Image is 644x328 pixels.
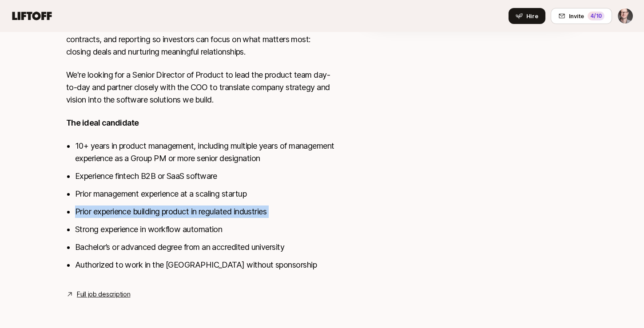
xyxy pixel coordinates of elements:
[588,12,604,20] div: 4 /10
[75,259,336,271] li: Authorized to work in the [GEOGRAPHIC_DATA] without sponsorship
[75,170,336,182] li: Experience fintech B2B or SaaS software
[75,205,336,218] li: Prior experience building product in regulated industries
[618,8,633,24] img: Matt MacQueen
[66,118,139,127] strong: The ideal candidate
[75,140,336,165] li: 10+ years in product management, including multiple years of management experience as a Group PM ...
[551,8,612,24] button: Invite4/10
[526,12,538,20] span: Hire
[77,289,130,300] a: Full job description
[75,188,336,200] li: Prior management experience at a scaling startup
[569,12,584,20] span: Invite
[509,8,545,24] button: Hire
[66,69,336,106] p: We're looking for a Senior Director of Product to lead the product team day-to-day and partner cl...
[75,241,336,253] li: Bachelor’s or advanced degree from an accredited university
[75,223,336,236] li: Strong experience in workflow automation
[617,8,633,24] button: Matt MacQueen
